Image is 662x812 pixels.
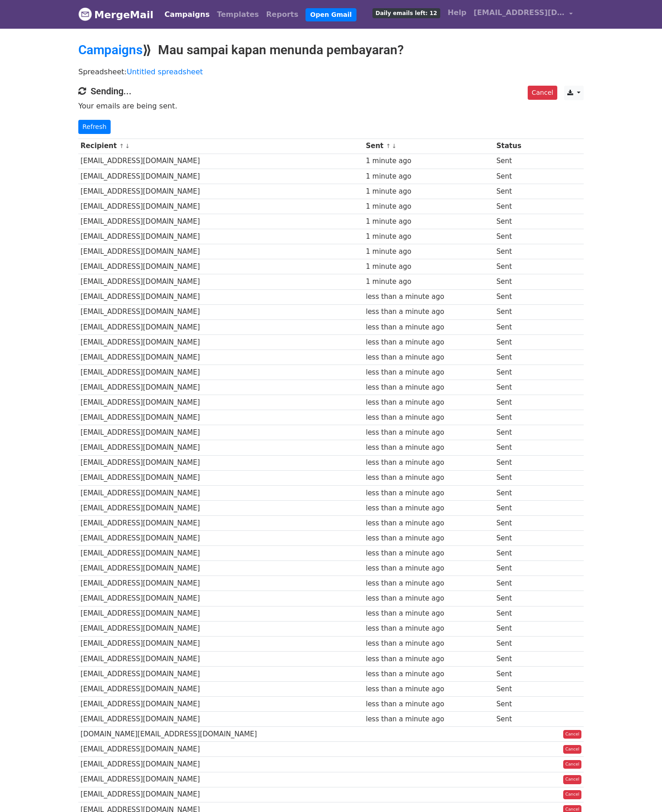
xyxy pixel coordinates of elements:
td: Sent [494,184,540,199]
div: less than a minute ago [366,352,492,363]
td: [EMAIL_ADDRESS][DOMAIN_NAME] [78,621,364,636]
td: Sent [494,500,540,515]
td: [EMAIL_ADDRESS][DOMAIN_NAME] [78,591,364,606]
div: less than a minute ago [366,382,492,393]
td: Sent [494,666,540,681]
td: [EMAIL_ADDRESS][DOMAIN_NAME] [78,289,364,304]
td: Sent [494,636,540,651]
div: less than a minute ago [366,548,492,559]
td: [DOMAIN_NAME][EMAIL_ADDRESS][DOMAIN_NAME] [78,727,364,742]
td: [EMAIL_ADDRESS][DOMAIN_NAME] [78,757,364,772]
a: Refresh [78,120,111,134]
span: Daily emails left: 12 [372,8,440,18]
div: less than a minute ago [366,714,492,725]
td: Sent [494,259,540,274]
td: [EMAIL_ADDRESS][DOMAIN_NAME] [78,319,364,334]
div: less than a minute ago [366,578,492,589]
td: [EMAIL_ADDRESS][DOMAIN_NAME] [78,214,364,229]
div: 1 minute ago [366,231,492,242]
div: less than a minute ago [366,563,492,574]
td: Sent [494,229,540,244]
div: less than a minute ago [366,397,492,408]
a: MergeMail [78,5,153,24]
th: Recipient [78,139,364,154]
a: Cancel [563,745,582,754]
td: Sent [494,425,540,440]
th: Sent [364,139,494,154]
div: 1 minute ago [366,156,492,166]
a: Cancel [563,760,582,769]
div: less than a minute ago [366,518,492,529]
td: [EMAIL_ADDRESS][DOMAIN_NAME] [78,772,364,787]
td: [EMAIL_ADDRESS][DOMAIN_NAME] [78,651,364,666]
a: Cancel [563,730,582,739]
a: ↑ [119,143,124,149]
th: Status [494,139,540,154]
td: [EMAIL_ADDRESS][DOMAIN_NAME] [78,606,364,621]
td: [EMAIL_ADDRESS][DOMAIN_NAME] [78,712,364,727]
a: Reports [263,5,302,24]
td: Sent [494,304,540,319]
td: Sent [494,334,540,349]
td: Sent [494,365,540,380]
div: less than a minute ago [366,533,492,544]
div: less than a minute ago [366,337,492,348]
td: [EMAIL_ADDRESS][DOMAIN_NAME] [78,184,364,199]
td: [EMAIL_ADDRESS][DOMAIN_NAME] [78,515,364,530]
div: less than a minute ago [366,367,492,378]
p: Spreadsheet: [78,67,584,77]
a: ↓ [125,143,130,149]
a: Untitled spreadsheet [127,67,203,76]
a: Daily emails left: 12 [369,4,444,22]
td: Sent [494,621,540,636]
td: Sent [494,455,540,470]
td: [EMAIL_ADDRESS][DOMAIN_NAME] [78,274,364,289]
td: [EMAIL_ADDRESS][DOMAIN_NAME] [78,380,364,395]
td: [EMAIL_ADDRESS][DOMAIN_NAME] [78,742,364,757]
div: less than a minute ago [366,503,492,514]
td: [EMAIL_ADDRESS][DOMAIN_NAME] [78,259,364,274]
td: [EMAIL_ADDRESS][DOMAIN_NAME] [78,561,364,576]
a: Templates [213,5,262,24]
td: [EMAIL_ADDRESS][DOMAIN_NAME] [78,244,364,259]
td: Sent [494,395,540,410]
p: Your emails are being sent. [78,101,584,111]
td: Sent [494,319,540,334]
td: [EMAIL_ADDRESS][DOMAIN_NAME] [78,169,364,184]
td: Sent [494,546,540,561]
div: less than a minute ago [366,699,492,709]
td: [EMAIL_ADDRESS][DOMAIN_NAME] [78,697,364,712]
div: 1 minute ago [366,277,492,287]
td: [EMAIL_ADDRESS][DOMAIN_NAME] [78,681,364,696]
a: Cancel [528,86,557,100]
td: [EMAIL_ADDRESS][DOMAIN_NAME] [78,531,364,546]
td: [EMAIL_ADDRESS][DOMAIN_NAME] [78,304,364,319]
div: less than a minute ago [366,442,492,453]
div: 1 minute ago [366,186,492,197]
td: [EMAIL_ADDRESS][DOMAIN_NAME] [78,334,364,349]
td: Sent [494,199,540,214]
td: [EMAIL_ADDRESS][DOMAIN_NAME] [78,229,364,244]
td: Sent [494,349,540,365]
div: less than a minute ago [366,593,492,604]
td: [EMAIL_ADDRESS][DOMAIN_NAME] [78,154,364,169]
td: [EMAIL_ADDRESS][DOMAIN_NAME] [78,395,364,410]
div: less than a minute ago [366,307,492,317]
td: Sent [494,531,540,546]
a: Cancel [563,775,582,784]
div: 1 minute ago [366,201,492,212]
td: [EMAIL_ADDRESS][DOMAIN_NAME] [78,500,364,515]
td: Sent [494,214,540,229]
div: less than a minute ago [366,292,492,302]
td: [EMAIL_ADDRESS][DOMAIN_NAME] [78,470,364,485]
span: [EMAIL_ADDRESS][DOMAIN_NAME] [474,7,565,18]
td: Sent [494,697,540,712]
div: less than a minute ago [366,638,492,649]
div: less than a minute ago [366,473,492,483]
td: [EMAIL_ADDRESS][DOMAIN_NAME] [78,546,364,561]
div: less than a minute ago [366,488,492,499]
td: Sent [494,606,540,621]
div: less than a minute ago [366,623,492,634]
td: Sent [494,576,540,591]
td: [EMAIL_ADDRESS][DOMAIN_NAME] [78,455,364,470]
